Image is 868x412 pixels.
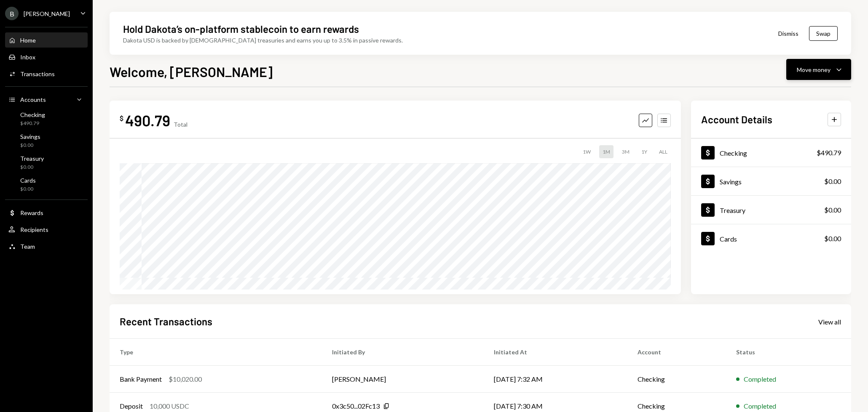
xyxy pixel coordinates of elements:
div: 3M [619,145,633,158]
th: Initiated At [484,339,627,366]
td: [PERSON_NAME] [322,366,484,393]
div: View all [818,318,841,326]
div: Checking [720,149,747,157]
a: Checking$490.79 [691,138,851,167]
a: Recipients [5,222,88,237]
th: Initiated By [322,339,484,366]
a: Cards$0.00 [5,174,88,194]
div: Rewards [20,209,43,216]
button: Swap [809,26,838,41]
div: Deposit [120,401,143,411]
div: Team [20,243,35,250]
th: Type [110,339,322,366]
div: $0.00 [20,164,44,171]
div: Recipients [20,226,48,233]
div: $0.00 [824,176,841,186]
div: Dakota USD is backed by [DEMOGRAPHIC_DATA] treasuries and earns you up to 3.5% in passive rewards. [123,36,403,45]
a: Team [5,239,88,254]
div: 10,000 USDC [150,401,189,411]
div: Hold Dakota’s on-platform stablecoin to earn rewards [123,22,359,36]
div: Total [174,121,188,128]
div: Cards [20,177,36,184]
a: Rewards [5,205,88,220]
div: Home [20,37,36,44]
h2: Recent Transactions [120,314,212,328]
a: Accounts [5,92,88,107]
button: Move money [786,59,851,80]
div: Completed [744,401,776,411]
div: 1W [579,145,594,158]
div: Accounts [20,96,46,103]
div: Cards [720,235,737,243]
div: Transactions [20,70,55,77]
div: Treasury [720,206,745,214]
a: Treasury$0.00 [5,152,88,173]
a: Treasury$0.00 [691,196,851,224]
div: ALL [656,145,671,158]
div: Bank Payment [120,374,162,384]
th: Account [627,339,726,366]
div: $10,020.00 [169,374,202,384]
div: Checking [20,111,45,118]
div: $490.79 [20,120,45,127]
a: Transactions [5,66,88,81]
td: [DATE] 7:32 AM [484,366,627,393]
th: Status [726,339,851,366]
a: Savings$0.00 [5,130,88,151]
div: [PERSON_NAME] [24,10,70,17]
td: Checking [627,366,726,393]
a: Cards$0.00 [691,224,851,253]
div: 1Y [638,145,651,158]
div: $490.79 [817,148,841,158]
div: Inbox [20,53,35,61]
button: Dismiss [768,24,809,43]
div: $ [120,114,123,122]
div: $0.00 [20,142,40,149]
div: $0.00 [20,186,36,193]
h2: Account Details [701,112,772,126]
div: Savings [20,133,40,140]
a: Home [5,32,88,48]
a: Inbox [5,49,88,64]
div: Treasury [20,155,44,162]
div: Move money [797,65,830,74]
a: View all [818,317,841,326]
div: B [5,7,19,20]
h1: Welcome, [PERSON_NAME] [110,63,273,80]
div: $0.00 [824,234,841,244]
div: 490.79 [125,111,170,130]
a: Savings$0.00 [691,167,851,195]
div: $0.00 [824,205,841,215]
a: Checking$490.79 [5,109,88,129]
div: 0x3c50...02Fc13 [332,401,380,411]
div: Completed [744,374,776,384]
div: 1M [599,145,613,158]
div: Savings [720,178,742,186]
